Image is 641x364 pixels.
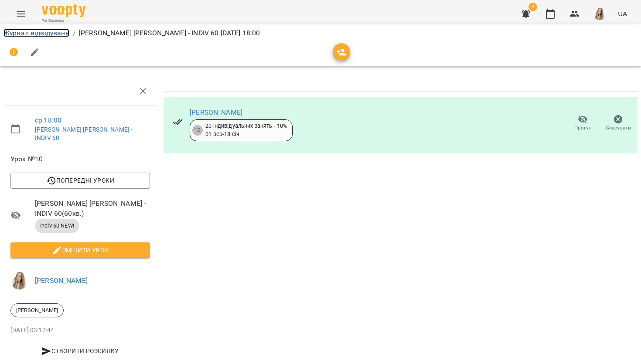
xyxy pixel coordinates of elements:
span: Створити розсилку [14,346,147,356]
button: Menu [10,3,31,24]
span: 3 [528,3,537,11]
span: Попередні уроки [17,175,143,186]
div: [PERSON_NAME] [10,303,64,317]
div: 10 [192,125,203,136]
span: For Business [42,18,85,24]
span: Прогул [574,124,592,132]
button: Прогул [565,111,600,136]
span: [PERSON_NAME] [PERSON_NAME] - INDIV 60 ( 60 хв. ) [35,198,150,219]
button: Змінити урок [10,242,150,258]
nav: breadcrumb [3,28,638,38]
div: 20 індивідуальних занять - 10% 01 вер - 18 січ [205,122,287,138]
p: [DATE] 03:12:44 [10,326,150,335]
img: Voopty Logo [42,4,85,17]
button: UA [614,6,631,22]
span: UA [618,9,627,18]
span: Урок №10 [10,154,150,164]
a: [PERSON_NAME] [190,108,242,116]
a: Журнал відвідувань [3,29,69,37]
span: [PERSON_NAME] [11,306,63,314]
button: Створити розсилку [10,343,150,359]
span: Indiv 60 NEW! [35,222,79,230]
li: / [73,28,75,38]
span: Скасувати [606,124,631,132]
a: [PERSON_NAME] [35,276,88,285]
span: Змінити урок [17,245,143,255]
p: [PERSON_NAME] [PERSON_NAME] - INDIV 60 [DATE] 18:00 [79,28,260,38]
button: Скасувати [600,111,636,136]
a: ср , 18:00 [35,116,61,124]
img: fc43df1e16c3a0172d42df61c48c435b.jpeg [10,272,28,289]
button: Попередні уроки [10,173,150,188]
a: [PERSON_NAME] [PERSON_NAME] - INDIV 60 [35,126,133,142]
img: fc43df1e16c3a0172d42df61c48c435b.jpeg [593,8,606,20]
